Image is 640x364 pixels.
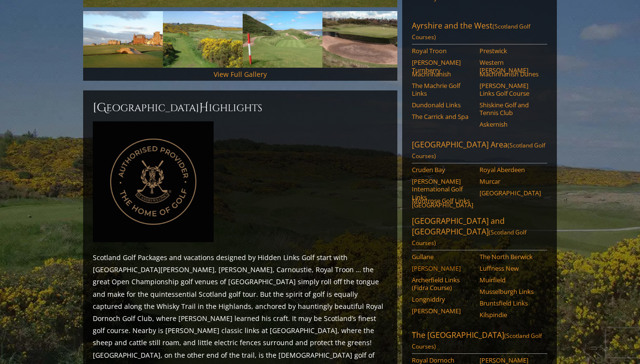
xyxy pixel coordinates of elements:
[412,197,473,204] a: Montrose Golf Links
[480,288,541,295] a: Musselburgh Links
[480,58,541,74] a: Western [PERSON_NAME]
[480,166,541,174] a: Royal Aberdeen
[480,189,541,197] a: [GEOGRAPHIC_DATA]
[412,82,473,98] a: The Machrie Golf Links
[480,311,541,319] a: Kilspindie
[412,307,473,315] a: [PERSON_NAME]
[412,47,473,55] a: Royal Troon
[412,101,473,109] a: Dundonald Links
[412,264,473,272] a: [PERSON_NAME]
[412,253,473,261] a: Gullane
[480,299,541,307] a: Bruntsfield Links
[412,356,473,364] a: Royal Dornoch
[480,253,541,261] a: The North Berwick
[412,139,547,163] a: [GEOGRAPHIC_DATA] Area(Scotland Golf Courses)
[480,47,541,55] a: Prestwick
[412,113,473,120] a: The Carrick and Spa
[412,166,473,174] a: Cruden Bay
[412,70,473,78] a: Machrihanish
[480,177,541,185] a: Murcar
[93,100,388,116] h2: [GEOGRAPHIC_DATA] ighlights
[480,82,541,98] a: [PERSON_NAME] Links Golf Course
[412,295,473,303] a: Longniddry
[480,276,541,284] a: Muirfield
[199,100,209,116] span: H
[480,70,541,78] a: Machrihanish Dunes
[214,70,267,79] a: View Full Gallery
[412,330,547,354] a: The [GEOGRAPHIC_DATA](Scotland Golf Courses)
[480,101,541,117] a: Shiskine Golf and Tennis Club
[480,120,541,128] a: Askernish
[412,216,547,250] a: [GEOGRAPHIC_DATA] and [GEOGRAPHIC_DATA](Scotland Golf Courses)
[412,276,473,292] a: Archerfield Links (Fidra Course)
[412,177,473,209] a: [PERSON_NAME] International Golf Links [GEOGRAPHIC_DATA]
[412,20,547,44] a: Ayrshire and the West(Scotland Golf Courses)
[412,58,473,74] a: [PERSON_NAME] Turnberry
[480,264,541,272] a: Luffness New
